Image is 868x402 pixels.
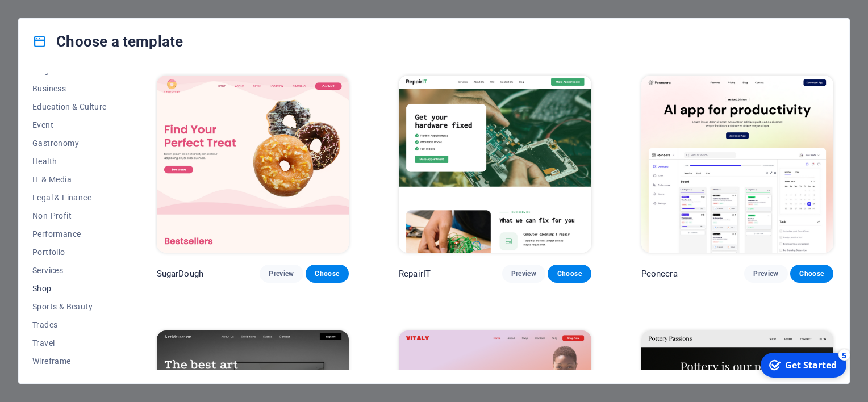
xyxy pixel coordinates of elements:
button: Legal & Finance [32,189,107,207]
span: Preview [753,269,778,278]
button: Choose [306,265,349,283]
div: 5 [84,1,95,12]
div: Get Started 5 items remaining, 0% complete [6,5,92,30]
button: Business [32,79,107,98]
span: Travel [32,338,107,347]
span: Choose [315,269,340,278]
button: Wireframe [32,352,107,370]
button: Gastronomy [32,134,107,152]
button: Choose [790,265,833,283]
span: Education & Culture [32,102,107,111]
button: Performance [32,225,107,243]
img: Peoneera [641,76,833,253]
p: Peoneera [641,268,678,279]
button: Preview [260,265,303,283]
span: Preview [269,269,294,278]
span: Portfolio [32,248,107,257]
span: Health [32,157,107,166]
button: Preview [744,265,787,283]
button: Travel [32,334,107,352]
p: RepairIT [399,268,431,279]
span: Non-Profit [32,211,107,220]
img: RepairIT [399,76,591,253]
button: Trades [32,316,107,334]
span: Legal & Finance [32,193,107,202]
span: Choose [799,269,824,278]
span: Preview [511,269,536,278]
span: Services [32,266,107,275]
button: Services [32,261,107,279]
button: Event [32,116,107,134]
span: Sports & Beauty [32,302,107,311]
button: Preview [502,265,545,283]
button: Sports & Beauty [32,298,107,316]
span: Wireframe [32,357,107,366]
button: Education & Culture [32,98,107,116]
h4: Choose a template [32,32,183,51]
span: Performance [32,229,107,238]
button: Shop [32,279,107,298]
span: Event [32,120,107,129]
button: Portfolio [32,243,107,261]
button: Health [32,152,107,170]
button: Non-Profit [32,207,107,225]
span: Shop [32,284,107,293]
button: Choose [548,265,591,283]
span: Choose [557,269,582,278]
span: IT & Media [32,175,107,184]
span: Business [32,84,107,93]
p: SugarDough [157,268,203,279]
button: IT & Media [32,170,107,189]
span: Gastronomy [32,139,107,148]
span: Trades [32,320,107,329]
div: Get Started [31,11,82,23]
img: SugarDough [157,76,349,253]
